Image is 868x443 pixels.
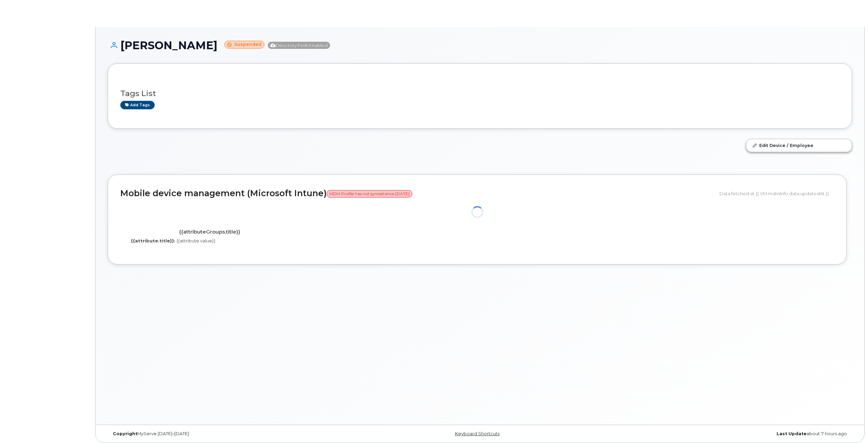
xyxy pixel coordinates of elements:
[604,431,852,437] div: about 7 hours ago
[113,431,137,436] strong: Copyright
[224,41,264,49] small: Suspended
[455,431,500,436] a: Keyboard Shortcuts
[746,139,852,151] a: Edit Device / Employee
[120,101,155,109] a: Add tags
[120,189,714,198] h2: Mobile device management (Microsoft Intune)
[176,238,215,243] span: {{attribute.value}}
[108,431,356,437] div: MyServe [DATE]–[DATE]
[108,39,852,51] h1: [PERSON_NAME]
[268,42,330,49] span: Directory Push Enabled
[327,190,412,198] span: MDM Profile has not synced since [DATE]
[120,89,839,98] h3: Tags List
[125,229,294,235] h4: {{attributeGroups.title}}
[719,187,834,200] div: Data fetched at {{ VM.mdmInfo.data.updatedAt }}
[777,431,806,436] strong: Last Update
[131,238,175,244] label: {{attribute.title}}:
